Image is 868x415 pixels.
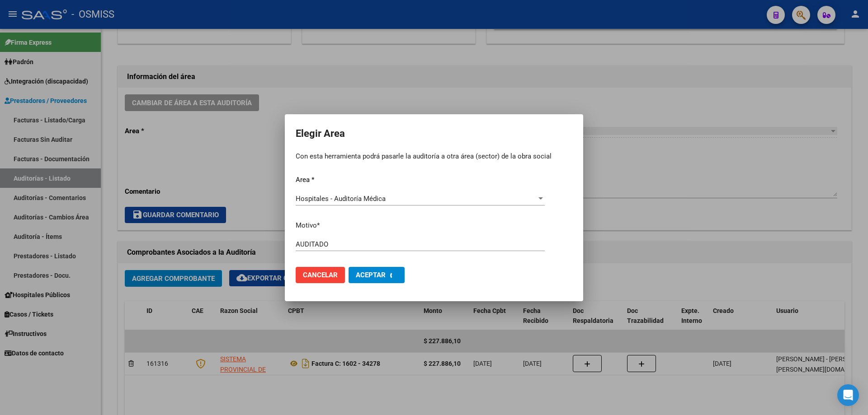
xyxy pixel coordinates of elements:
button: Aceptar [349,267,405,283]
span: Hospitales - Auditoría Médica [296,195,386,203]
p: Area * [296,175,572,185]
button: Cancelar [296,267,345,283]
p: Con esta herramienta podrá pasarle la auditoría a otra área (sector) de la obra social [296,151,572,162]
p: Motivo [296,220,572,231]
span: Cancelar [303,271,338,279]
span: Aceptar [356,271,386,279]
h2: Elegir Area [296,125,572,142]
div: Open Intercom Messenger [837,384,859,406]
